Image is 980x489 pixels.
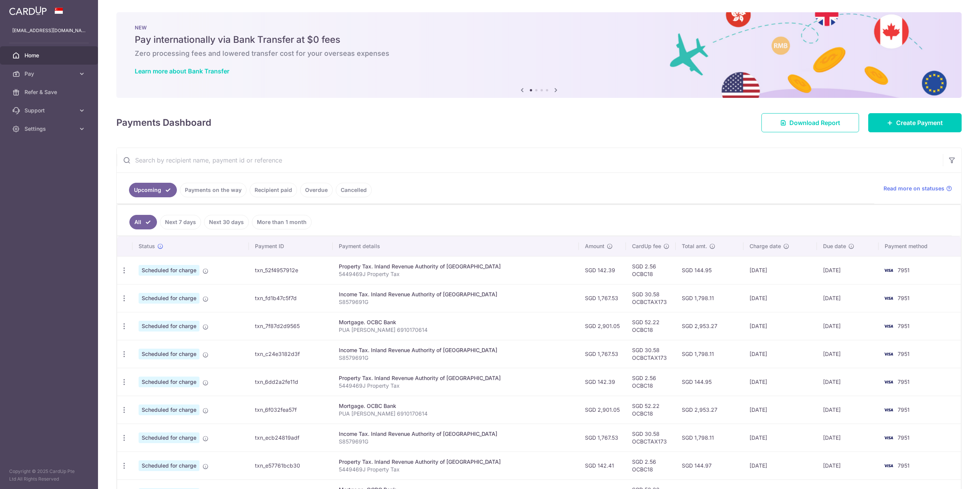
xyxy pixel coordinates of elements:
div: Income Tax. Inland Revenue Authority of [GEOGRAPHIC_DATA] [339,346,573,354]
td: [DATE] [743,340,817,368]
img: Bank Card [881,377,896,387]
img: Bank Card [881,461,896,470]
td: [DATE] [817,424,879,452]
td: txn_fd1b47c5f7d [249,284,333,312]
span: Scheduled for charge [139,265,199,276]
th: Payment ID [249,236,333,256]
p: 5449469J Property Tax [339,382,573,390]
a: More than 1 month [252,215,312,229]
span: 7951 [898,267,910,273]
p: PUA [PERSON_NAME] 6910170614 [339,410,573,418]
td: [DATE] [743,424,817,452]
a: Cancelled [336,183,372,197]
span: 7951 [898,406,910,413]
span: CardUp fee [632,242,661,250]
td: SGD 2,953.27 [676,396,743,424]
th: Payment method [879,236,961,256]
div: Mortgage. OCBC Bank [339,318,573,326]
td: SGD 30.58 OCBCTAX173 [626,340,676,368]
a: Overdue [300,183,333,197]
div: Income Tax. Inland Revenue Authority of [GEOGRAPHIC_DATA] [339,291,573,298]
span: 7951 [898,379,910,385]
span: Create Payment [896,118,943,127]
a: Read more on statuses [884,185,952,192]
span: 7951 [898,323,910,329]
span: Scheduled for charge [139,460,199,471]
td: [DATE] [743,368,817,396]
input: Search by recipient name, payment id or reference [117,148,943,172]
td: SGD 2,901.05 [579,312,626,340]
span: Pay [24,70,75,78]
td: [DATE] [743,396,817,424]
span: Settings [24,125,75,133]
td: [DATE] [817,340,879,368]
span: Amount [585,242,604,250]
span: 7951 [898,351,910,357]
h6: Zero processing fees and lowered transfer cost for your overseas expenses [135,49,943,58]
span: Status [139,242,155,250]
img: Bank Card [881,349,896,359]
th: Payment details [333,236,579,256]
td: [DATE] [743,452,817,479]
td: SGD 1,798.11 [676,424,743,452]
p: S8579691G [339,354,573,362]
a: All [129,215,157,229]
span: Scheduled for charge [139,321,199,331]
span: 7951 [898,462,910,469]
td: [DATE] [743,312,817,340]
td: [DATE] [817,452,879,479]
span: Read more on statuses [884,185,944,192]
a: Upcoming [129,183,177,197]
img: Bank Card [881,294,896,303]
td: SGD 142.39 [579,256,626,284]
div: Property Tax. Inland Revenue Authority of [GEOGRAPHIC_DATA] [339,458,573,466]
td: SGD 30.58 OCBCTAX173 [626,424,676,452]
img: Bank Card [881,433,896,442]
span: Scheduled for charge [139,432,199,443]
span: Refer & Save [24,88,75,96]
a: Recipient paid [250,183,297,197]
div: Property Tax. Inland Revenue Authority of [GEOGRAPHIC_DATA] [339,374,573,382]
img: Bank Card [881,266,896,275]
span: Scheduled for charge [139,349,199,359]
a: Next 30 days [204,215,249,229]
img: Bank transfer banner [116,12,962,98]
td: SGD 1,767.53 [579,340,626,368]
td: txn_c24e3182d3f [249,340,333,368]
td: SGD 2,953.27 [676,312,743,340]
td: txn_e57761bcb30 [249,452,333,479]
span: 7951 [898,295,910,301]
a: Create Payment [868,113,962,132]
td: SGD 2,901.05 [579,396,626,424]
h5: Pay internationally via Bank Transfer at $0 fees [135,34,943,46]
td: SGD 52.22 OCBC18 [626,396,676,424]
td: SGD 144.95 [676,368,743,396]
p: 5449469J Property Tax [339,466,573,473]
td: [DATE] [817,284,879,312]
td: txn_52f4957912e [249,256,333,284]
p: S8579691G [339,298,573,306]
td: [DATE] [743,256,817,284]
span: Support [24,107,75,114]
td: SGD 144.95 [676,256,743,284]
img: Bank Card [881,322,896,331]
img: CardUp [9,6,47,15]
span: Due date [823,242,846,250]
td: SGD 52.22 OCBC18 [626,312,676,340]
p: 5449469J Property Tax [339,270,573,278]
span: Scheduled for charge [139,293,199,304]
span: Scheduled for charge [139,377,199,387]
td: SGD 2.56 OCBC18 [626,368,676,396]
td: SGD 142.39 [579,368,626,396]
td: SGD 1,767.53 [579,424,626,452]
td: SGD 1,767.53 [579,284,626,312]
span: 7951 [898,434,910,441]
td: txn_ecb24819adf [249,424,333,452]
td: [DATE] [817,396,879,424]
div: Mortgage. OCBC Bank [339,402,573,410]
td: [DATE] [817,312,879,340]
td: SGD 30.58 OCBCTAX173 [626,284,676,312]
a: Next 7 days [160,215,201,229]
span: Scheduled for charge [139,405,199,415]
span: Download Report [789,118,840,127]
